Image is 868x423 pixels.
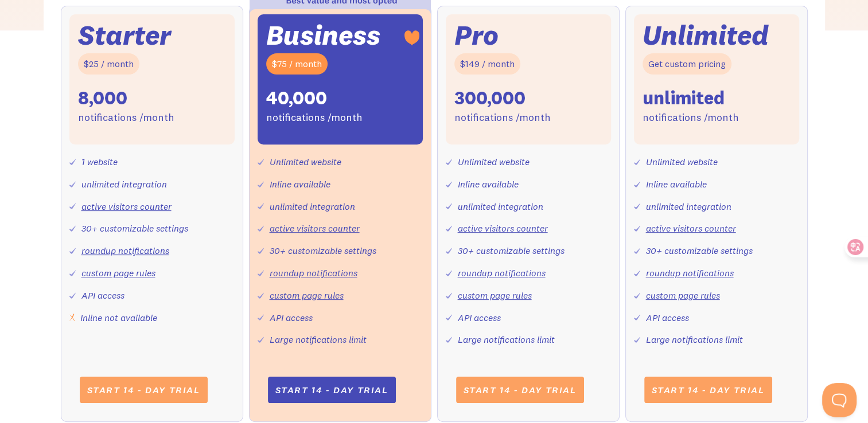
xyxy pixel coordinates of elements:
div: Large notifications limit [270,331,367,348]
a: active visitors counter [81,201,172,212]
div: API access [458,310,501,326]
div: Business [266,23,380,48]
div: Large notifications limit [458,331,555,348]
div: 30+ customizable settings [458,242,565,259]
a: active visitors counter [458,222,548,234]
div: 300,000 [454,86,526,110]
a: roundup notifications [81,245,169,256]
div: 30+ customizable settings [81,220,188,237]
div: Unlimited website [458,154,530,170]
div: 40,000 [266,86,327,110]
a: custom page rules [646,289,720,301]
div: API access [270,310,313,326]
div: unlimited integration [270,198,355,215]
div: unlimited [643,86,725,110]
div: notifications /month [78,109,174,126]
div: 30+ customizable settings [270,242,376,259]
div: $75 / month [266,53,328,75]
div: 1 website [81,154,118,170]
div: unlimited integration [81,176,167,193]
a: custom page rules [81,267,155,279]
a: Start 14 - day trial [644,377,772,403]
div: notifications /month [454,109,551,126]
a: active visitors counter [646,222,736,234]
div: Inline available [270,176,330,193]
div: API access [646,310,689,326]
div: 8,000 [78,86,127,110]
div: unlimited integration [458,198,543,215]
div: Inline available [646,176,707,193]
a: Start 14 - day trial [456,377,584,403]
div: Get custom pricing [643,53,731,75]
a: roundup notifications [458,267,546,279]
div: Inline not available [80,310,157,326]
div: 30+ customizable settings [646,242,753,259]
a: custom page rules [458,289,532,301]
div: Unlimited [643,23,769,48]
div: Pro [454,23,499,48]
a: Start 14 - day trial [80,377,208,403]
div: Inline available [458,176,519,193]
a: active visitors counter [270,222,360,234]
div: API access [81,287,124,304]
div: notifications /month [266,109,363,126]
a: roundup notifications [270,267,357,279]
a: Start 14 - day trial [268,377,396,403]
div: Unlimited website [646,154,718,170]
div: Large notifications limit [646,331,743,348]
div: $25 / month [78,53,139,75]
a: custom page rules [270,289,344,301]
div: Unlimited website [270,154,341,170]
div: unlimited integration [646,198,731,215]
div: Starter [78,23,171,48]
iframe: Toggle Customer Support [822,383,857,417]
a: roundup notifications [646,267,734,279]
div: notifications /month [643,109,739,126]
div: $149 / month [454,53,520,75]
